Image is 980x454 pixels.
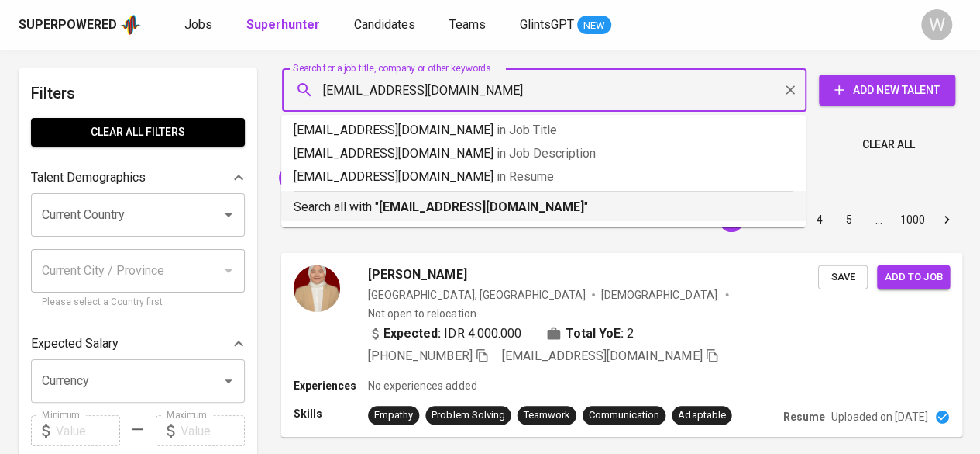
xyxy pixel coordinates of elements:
b: [EMAIL_ADDRESS][DOMAIN_NAME] [379,199,584,214]
span: Clear All [862,135,915,154]
span: Clear All filters [43,123,232,142]
button: Go to page 4 [807,207,832,232]
span: in Resume [497,169,554,184]
p: [EMAIL_ADDRESS][DOMAIN_NAME] [294,144,793,163]
span: NEW [577,18,611,33]
span: [PHONE_NUMBER] [368,348,472,363]
b: Superhunter [246,17,320,32]
span: Add to job [885,268,942,286]
p: Experiences [294,378,368,393]
span: "[PERSON_NAME]" [279,170,382,185]
p: Search all with " " [294,198,793,217]
span: [DEMOGRAPHIC_DATA] [601,286,719,302]
span: [PERSON_NAME] [368,265,466,283]
img: a9cafaa1d8b30ac846fc712c9c1a4d9e.jpg [294,265,340,311]
img: app logo [120,13,141,36]
h6: Filters [31,81,245,106]
button: Save [818,265,868,289]
a: Jobs [184,16,215,35]
p: Skills [294,406,368,421]
p: Uploaded on [DATE] [831,409,928,425]
button: Clear All filters [31,118,245,147]
span: Candidates [354,17,415,32]
button: Add New Talent [819,75,955,106]
div: Superpowered [19,16,117,34]
p: Resume [783,409,825,425]
span: [EMAIL_ADDRESS][DOMAIN_NAME] [502,348,703,363]
span: Jobs [184,17,212,32]
span: Teams [449,17,486,32]
p: [EMAIL_ADDRESS][DOMAIN_NAME] [294,168,793,186]
div: Adaptable [678,407,725,422]
div: "[PERSON_NAME]" [279,165,398,190]
div: IDR 4.000.000 [368,324,521,342]
a: Teams [449,16,489,35]
p: Please select a Country first [42,295,234,310]
button: Clear [779,79,801,101]
span: in Job Description [497,146,596,161]
div: Communication [589,407,659,422]
a: Superhunter [246,16,323,35]
p: Not open to relocation [368,305,476,321]
nav: pagination navigation [687,207,961,232]
a: Superpoweredapp logo [19,13,141,36]
div: Teamwork [524,407,570,422]
span: GlintsGPT [520,17,574,32]
button: Open [218,204,239,226]
span: Add New Talent [831,81,943,100]
b: Total YoE: [566,324,624,342]
button: Open [218,370,239,392]
a: [PERSON_NAME][GEOGRAPHIC_DATA], [GEOGRAPHIC_DATA][DEMOGRAPHIC_DATA] Not open to relocationExpecte... [282,253,961,437]
button: Clear All [856,130,921,159]
div: W [921,9,952,40]
div: [GEOGRAPHIC_DATA], [GEOGRAPHIC_DATA] [368,286,586,302]
input: Value [56,415,120,446]
div: Talent Demographics [31,162,245,193]
p: [EMAIL_ADDRESS][DOMAIN_NAME] [294,121,793,140]
p: No experiences added [368,378,476,393]
p: Talent Demographics [31,168,146,187]
span: in Job Title [497,123,557,137]
div: Expected Salary [31,328,245,359]
button: Go to page 1000 [896,207,930,232]
input: Value [181,415,245,446]
a: Candidates [354,16,418,35]
span: Save [826,268,860,286]
div: … [866,212,891,227]
button: Go to next page [934,207,959,232]
b: Expected: [383,324,441,342]
div: Empathy [374,407,413,422]
p: Expected Salary [31,334,119,353]
button: Go to page 5 [837,207,861,232]
div: Problem Solving [432,407,504,422]
a: GlintsGPT NEW [520,16,611,35]
span: 2 [627,324,634,342]
button: Add to job [877,265,950,289]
